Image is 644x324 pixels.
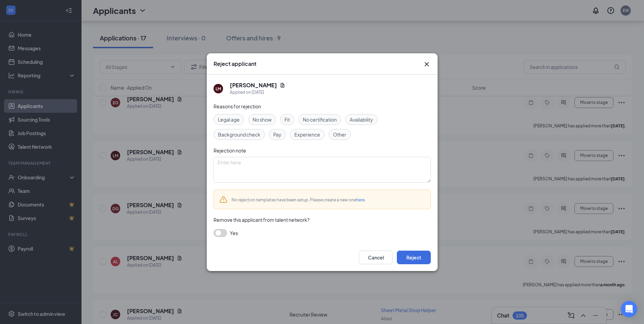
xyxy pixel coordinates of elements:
button: Reject [397,251,431,264]
div: Open Intercom Messenger [621,301,637,317]
span: No certification [303,116,337,123]
span: Availability [350,116,373,123]
span: Experience [294,131,320,138]
span: Legal age [218,116,240,123]
span: Remove this applicant from talent network? [214,217,310,223]
a: here [356,197,365,202]
span: No show [253,116,272,123]
span: Rejection note [214,147,246,154]
button: Close [423,60,431,68]
button: Cancel [359,251,393,264]
div: Applied on [DATE] [230,89,285,96]
h5: [PERSON_NAME] [230,82,277,89]
span: Background check [218,131,260,138]
h3: Reject applicant [214,60,256,68]
span: Pay [273,131,281,138]
span: Yes [230,229,238,237]
svg: Document [280,83,285,88]
div: LM [216,86,221,91]
span: No rejection templates have been setup. Please create a new one . [232,197,366,202]
span: Other [333,131,346,138]
span: Fit [284,116,290,123]
span: Reasons for rejection [214,103,261,109]
svg: Warning [219,195,227,203]
svg: Cross [423,60,431,68]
